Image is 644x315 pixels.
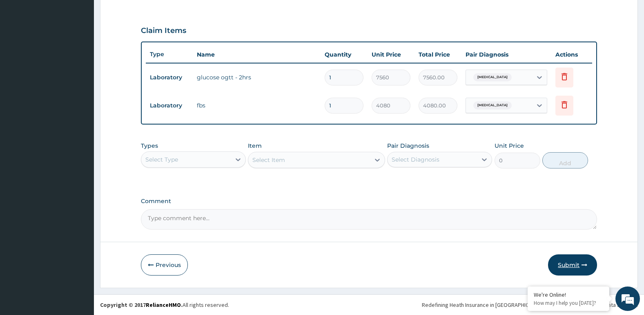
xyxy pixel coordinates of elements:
[146,301,181,308] a: RelianceHMO
[47,103,113,185] span: We're online!
[422,301,638,309] div: Redefining Heath Insurance in [GEOGRAPHIC_DATA] using Telemedicine and Data Science!
[134,4,154,24] div: Minimize live chat window
[534,300,603,306] p: How may I help you today?
[193,69,321,85] td: glucose ogtt - 2hrs
[473,101,512,109] span: [MEDICAL_DATA]
[141,254,188,276] button: Previous
[4,222,156,251] textarea: Type your message and hit 'Enter'
[42,46,137,56] div: Chat with us now
[146,70,193,85] td: Laboratory
[542,152,588,168] button: Add
[141,198,597,205] label: Comment
[321,46,368,63] th: Quantity
[387,142,429,150] label: Pair Diagnosis
[146,47,193,62] th: Type
[141,142,158,149] label: Types
[368,46,414,63] th: Unit Price
[193,46,321,63] th: Name
[495,142,524,150] label: Unit Price
[145,155,178,164] div: Select Type
[146,98,193,113] td: Laboratory
[392,155,439,164] div: Select Diagnosis
[193,97,321,114] td: fbs
[461,46,551,63] th: Pair Diagnosis
[141,26,186,35] h3: Claim Items
[15,41,33,61] img: d_794563401_company_1708531726252_794563401
[100,301,183,308] strong: Copyright © 2017 .
[548,254,597,276] button: Submit
[94,294,644,315] footer: All rights reserved.
[473,73,512,81] span: [MEDICAL_DATA]
[414,46,461,63] th: Total Price
[551,46,592,63] th: Actions
[534,291,603,298] div: We're Online!
[248,142,262,150] label: Item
